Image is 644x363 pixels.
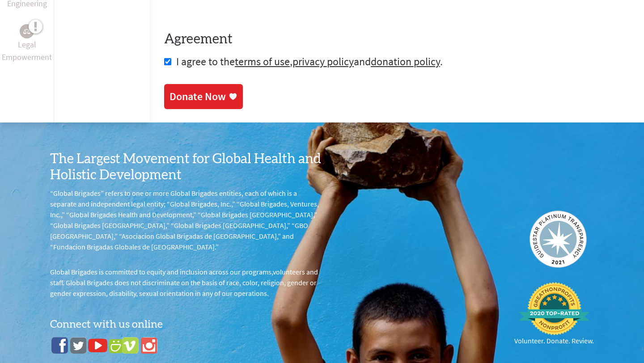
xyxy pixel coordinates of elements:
[50,188,322,252] p: “Global Brigades” refers to one or more Global Brigades entities, each of which is a separate and...
[2,38,52,63] p: Legal Empowerment
[50,313,322,332] h4: Connect with us online
[164,84,243,109] a: Donate Now
[514,282,594,346] a: Volunteer. Donate. Review.
[109,339,123,353] img: icon_smugmug.c8a20fed67501a237c1af5c9f669a5c5.png
[514,335,594,346] p: Volunteer. Donate. Review.
[371,55,440,68] a: donation policy
[23,29,30,34] img: Legal Empowerment
[50,151,322,183] h3: The Largest Movement for Global Health and Holistic Development
[176,55,443,68] span: I agree to the , and .
[50,266,322,299] p: Global Brigades is committed to equity and inclusion across our programs,volunteers and staff. Gl...
[169,89,226,104] div: Donate Now
[518,282,590,336] img: 2020 Top-rated nonprofits and charities
[530,211,587,268] img: Guidestar 2019
[164,31,630,47] h4: Agreement
[292,55,354,68] a: privacy policy
[2,24,52,63] a: Legal EmpowermentLegal Empowerment
[20,24,34,38] div: Legal Empowerment
[235,55,290,68] a: terms of use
